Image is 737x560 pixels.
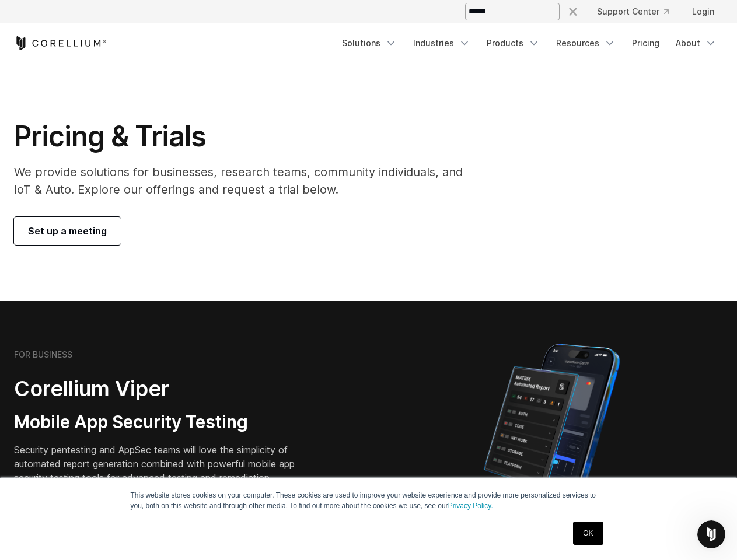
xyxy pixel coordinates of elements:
[683,1,724,22] a: Login
[549,33,623,54] a: Resources
[14,349,72,360] h6: FOR BUSINESS
[573,521,603,545] a: OK
[335,33,724,54] div: Navigation Menu
[14,119,479,154] h1: Pricing & Trials
[567,2,579,19] div: ×
[14,36,107,50] a: Corellium Home
[335,33,404,54] a: Solutions
[588,1,678,22] a: Support Center
[14,376,313,402] h2: Corellium Viper
[553,1,724,22] div: Navigation Menu
[406,33,477,54] a: Industries
[28,224,107,238] span: Set up a meeting
[562,1,583,22] button: Search
[14,411,313,433] h3: Mobile App Security Testing
[131,490,607,511] p: This website stores cookies on your computer. These cookies are used to improve your website expe...
[448,502,493,510] a: Privacy Policy.
[464,338,640,542] img: Corellium MATRIX automated report on iPhone showing app vulnerability test results across securit...
[697,520,725,548] iframe: Intercom live chat
[14,217,121,245] a: Set up a meeting
[669,33,724,54] a: About
[480,33,547,54] a: Products
[14,443,313,485] p: Security pentesting and AppSec teams will love the simplicity of automated report generation comb...
[14,163,479,198] p: We provide solutions for businesses, research teams, community individuals, and IoT & Auto. Explo...
[625,33,666,54] a: Pricing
